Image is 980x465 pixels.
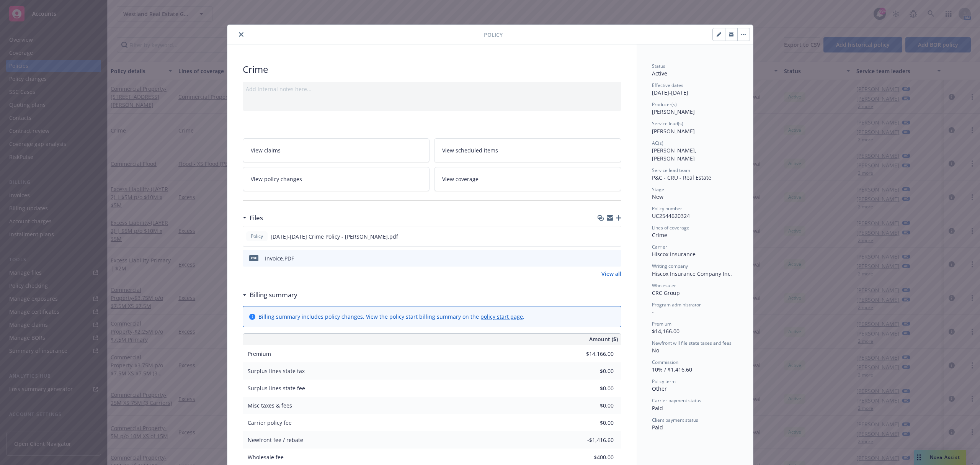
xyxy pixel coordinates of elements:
span: Misc taxes & fees [248,402,292,409]
div: Crime [652,231,738,239]
span: Amount ($) [589,335,618,343]
span: View scheduled items [442,146,498,154]
span: Status [652,63,665,69]
span: Carrier [652,244,667,250]
button: preview file [611,232,618,241]
span: [PERSON_NAME], [PERSON_NAME] [652,147,698,162]
span: Carrier payment status [652,397,701,404]
span: Wholesale fee [248,454,284,461]
span: Paid [652,424,663,431]
span: UC2544620324 [652,212,690,219]
span: Hiscox Insurance Company Inc. [652,270,732,277]
span: New [652,193,663,200]
span: Service lead team [652,167,690,174]
input: 0.00 [568,434,618,446]
span: Producer(s) [652,101,677,108]
span: Other [652,385,667,392]
span: [PERSON_NAME] [652,128,695,135]
div: Billing summary includes policy changes. View the policy start billing summary on the . [258,313,524,321]
input: 0.00 [568,365,618,377]
span: [PERSON_NAME] [652,108,695,115]
span: Client payment status [652,417,698,423]
div: Files [243,213,263,223]
h3: Files [250,213,263,223]
span: Surplus lines state tax [248,367,305,375]
span: Writing company [652,263,688,269]
input: 0.00 [568,348,618,360]
input: 0.00 [568,400,618,411]
span: Stage [652,186,664,193]
span: No [652,347,659,354]
span: PDF [249,255,258,261]
div: Crime [243,63,621,76]
span: - [652,308,654,316]
span: Paid [652,404,663,412]
span: AC(s) [652,140,663,146]
span: View policy changes [251,175,302,183]
span: [DATE]-[DATE] Crime Policy - [PERSON_NAME].pdf [271,232,398,241]
input: 0.00 [568,417,618,429]
input: 0.00 [568,383,618,394]
span: Policy number [652,205,682,212]
span: Carrier policy fee [248,419,292,426]
div: Invoice.PDF [265,254,294,262]
span: 10% / $1,416.60 [652,366,692,373]
span: Surplus lines state fee [248,385,305,392]
span: Commission [652,359,678,365]
span: Active [652,70,667,77]
span: Premium [248,350,271,357]
div: Add internal notes here... [246,85,618,93]
span: Lines of coverage [652,224,689,231]
span: Service lead(s) [652,120,683,127]
div: [DATE] - [DATE] [652,82,738,97]
div: Billing summary [243,290,297,300]
h3: Billing summary [250,290,297,300]
a: View claims [243,138,430,162]
span: Wholesaler [652,282,676,289]
a: View coverage [434,167,621,191]
a: View scheduled items [434,138,621,162]
button: download file [599,232,605,241]
span: P&C - CRU - Real Estate [652,174,711,181]
input: 0.00 [568,452,618,463]
span: Program administrator [652,301,701,308]
span: Hiscox Insurance [652,251,696,258]
a: View all [601,270,621,278]
a: policy start page [480,313,523,320]
button: download file [599,254,605,262]
span: Premium [652,321,671,327]
span: Effective dates [652,82,683,88]
span: $14,166.00 [652,327,679,335]
button: preview file [611,254,618,262]
span: Policy [484,31,503,39]
span: Policy term [652,378,676,385]
button: close [237,30,246,39]
span: CRC Group [652,289,680,296]
span: Newfront fee / rebate [248,436,303,444]
a: View policy changes [243,167,430,191]
span: View claims [251,146,281,154]
span: View coverage [442,175,479,183]
span: Newfront will file state taxes and fees [652,340,732,346]
span: Policy [249,233,265,240]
